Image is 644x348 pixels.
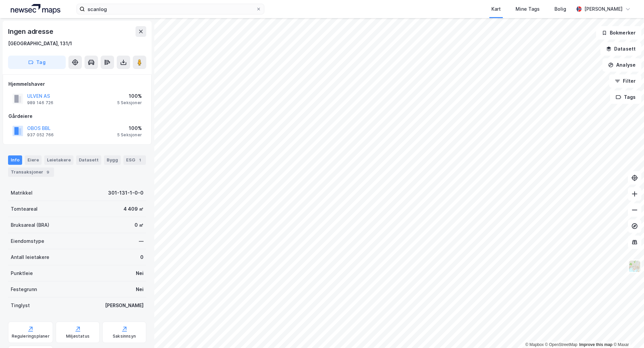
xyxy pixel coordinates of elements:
div: Bruksareal (BRA) [11,221,49,229]
div: Miljøstatus [66,334,90,339]
img: logo.a4113a55bc3d86da70a041830d287a7e.svg [11,4,60,14]
div: [PERSON_NAME] [584,5,623,13]
div: Tinglyst [11,301,30,309]
a: OpenStreetMap [545,342,578,347]
div: Hjemmelshaver [8,80,146,88]
div: — [139,237,144,245]
img: Z [628,260,641,273]
div: Tomteareal [11,205,38,213]
div: Ingen adresse [8,26,54,37]
div: Mine Tags [516,5,540,13]
button: Datasett [600,42,641,56]
div: Matrikkel [11,189,33,197]
div: Datasett [76,155,101,165]
div: Eiendomstype [11,237,44,245]
div: 100% [117,124,142,132]
div: Leietakere [44,155,73,165]
div: Kart [491,5,501,13]
div: [PERSON_NAME] [105,301,144,309]
button: Bokmerker [596,26,641,40]
div: 5 Seksjoner [117,100,142,106]
button: Analyse [602,58,641,72]
div: Festegrunn [11,285,37,293]
div: 0 [140,253,144,261]
div: 937 052 766 [27,132,54,138]
div: Nei [136,285,144,293]
div: Antall leietakere [11,253,49,261]
div: Bolig [554,5,566,13]
div: Punktleie [11,269,33,277]
div: [GEOGRAPHIC_DATA], 131/1 [8,40,72,48]
div: ESG [123,155,146,165]
div: Gårdeiere [8,112,146,120]
div: Bygg [104,155,121,165]
div: Transaksjoner [8,167,54,177]
button: Tags [610,90,641,104]
iframe: Chat Widget [610,316,644,348]
a: Improve this map [579,342,612,347]
div: 9 [45,169,51,176]
div: 1 [137,157,143,163]
div: 100% [117,92,142,100]
div: Eiere [25,155,42,165]
div: 301-131-1-0-0 [108,189,144,197]
input: Søk på adresse, matrikkel, gårdeiere, leietakere eller personer [85,4,256,14]
a: Mapbox [525,342,544,347]
div: 0 ㎡ [135,221,144,229]
div: Saksinnsyn [113,334,136,339]
div: 5 Seksjoner [117,132,142,138]
div: Nei [136,269,144,277]
div: Info [8,155,22,165]
div: Reguleringsplaner [12,334,50,339]
button: Tag [8,56,66,69]
button: Filter [609,74,641,88]
div: 989 146 726 [27,100,53,106]
div: 4 409 ㎡ [123,205,144,213]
